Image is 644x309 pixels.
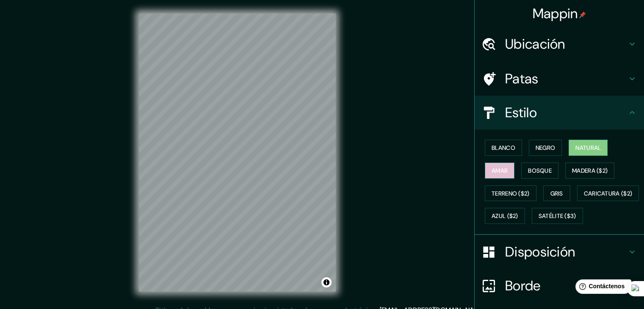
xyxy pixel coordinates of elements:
button: Terreno ($2) [485,185,536,201]
button: Madera ($2) [565,163,614,179]
font: Bosque [528,167,552,174]
font: Disposición [505,243,575,261]
button: Natural [569,140,608,156]
font: Estilo [505,104,537,121]
font: Amar [492,167,508,174]
font: Madera ($2) [572,167,608,174]
font: Borde [505,277,541,295]
button: Bosque [521,163,558,179]
canvas: Mapa [139,14,336,292]
button: Satélite ($3) [532,208,583,224]
font: Negro [536,144,556,152]
font: Satélite ($3) [539,212,576,220]
div: Ubicación [475,27,644,61]
div: Borde [475,269,644,303]
button: Blanco [485,140,522,156]
div: Disposición [475,235,644,269]
button: Activar o desactivar atribución [321,277,332,287]
iframe: Lanzador de widgets de ayuda [569,276,635,300]
font: Mappin [533,5,578,22]
div: Estilo [475,96,644,130]
button: Amar [485,163,514,179]
font: Patas [505,70,539,88]
button: Caricatura ($2) [577,185,639,201]
button: Azul ($2) [485,208,525,224]
font: Terreno ($2) [492,190,530,197]
font: Natural [575,144,601,152]
font: Caricatura ($2) [584,190,633,197]
font: Gris [550,190,563,197]
img: pin-icon.png [579,11,586,18]
font: Blanco [492,144,515,152]
font: Ubicación [505,35,565,53]
div: Patas [475,62,644,96]
button: Negro [529,140,562,156]
button: Gris [543,185,570,201]
font: Azul ($2) [492,212,518,220]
